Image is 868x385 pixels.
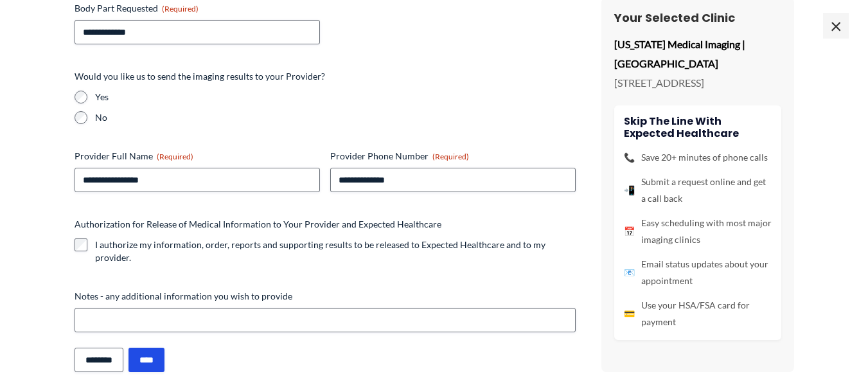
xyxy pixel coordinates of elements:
span: 📧 [624,264,635,281]
span: (Required) [432,152,469,161]
li: Email status updates about your appointment [624,256,772,289]
label: I authorize my information, order, reports and supporting results to be released to Expected Heal... [95,238,576,264]
label: Body Part Requested [75,2,320,15]
p: [US_STATE] Medical Imaging | [GEOGRAPHIC_DATA] [614,35,781,73]
li: Submit a request online and get a call back [624,174,772,207]
span: 💳 [624,305,635,322]
span: 📞 [624,149,635,166]
label: No [95,111,576,124]
p: [STREET_ADDRESS] [614,73,781,93]
li: Use your HSA/FSA card for payment [624,297,772,330]
label: Provider Full Name [75,150,320,163]
label: Yes [95,91,576,103]
label: Notes - any additional information you wish to provide [75,290,576,303]
legend: Would you like us to send the imaging results to your Provider? [75,70,325,83]
li: Save 20+ minutes of phone calls [624,149,772,166]
span: (Required) [157,152,193,161]
span: (Required) [162,4,199,13]
legend: Authorization for Release of Medical Information to Your Provider and Expected Healthcare [75,218,441,231]
h3: Your Selected Clinic [614,10,781,25]
span: 📲 [624,182,635,199]
label: Provider Phone Number [330,150,576,163]
span: × [823,13,849,39]
span: 📅 [624,223,635,240]
h4: Skip the line with Expected Healthcare [624,114,772,139]
li: Easy scheduling with most major imaging clinics [624,215,772,248]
